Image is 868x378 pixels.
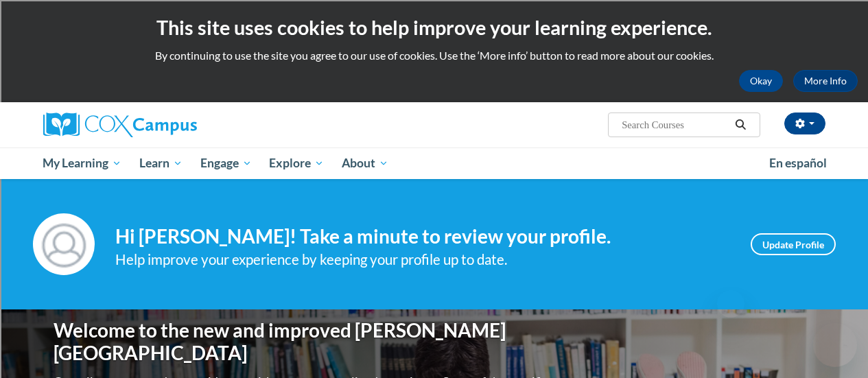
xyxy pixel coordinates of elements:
a: About [333,147,397,179]
span: Explore [269,155,324,172]
a: Explore [260,147,333,179]
span: About [342,155,388,172]
a: My Learning [34,147,131,179]
span: En español [769,156,827,170]
a: Cox Campus [43,113,290,137]
input: Search Courses [620,117,730,133]
iframe: Close message [717,290,744,318]
img: Cox Campus [43,113,197,137]
span: My Learning [43,155,121,172]
span: Engage [200,155,252,172]
div: Main menu [33,147,836,179]
button: Account Settings [784,113,825,134]
iframe: Button to launch messaging window [813,323,857,367]
button: Search [730,117,751,133]
a: Learn [130,147,191,179]
a: Engage [191,147,261,179]
span: Learn [139,155,183,172]
a: En español [760,149,836,178]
